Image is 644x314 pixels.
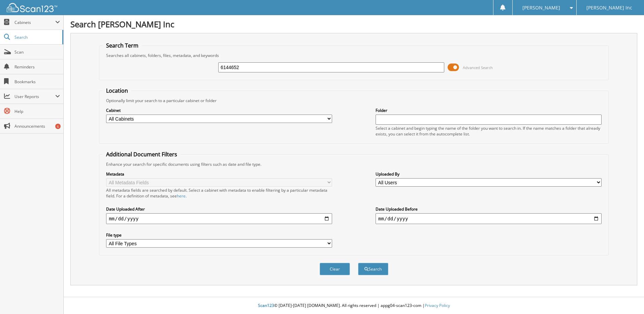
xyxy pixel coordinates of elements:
[14,79,60,85] span: Bookmarks
[177,193,186,199] a: here
[376,125,602,137] div: Select a cabinet and begin typing the name of the folder you want to search in. If the name match...
[14,94,55,99] span: User Reports
[610,282,644,314] iframe: Chat Widget
[106,232,332,238] label: File type
[320,263,350,275] button: Clear
[586,6,632,10] span: [PERSON_NAME] Inc
[14,108,60,114] span: Help
[103,151,181,158] legend: Additional Document Filters
[463,65,493,70] span: Advanced Search
[106,187,332,199] div: All metadata fields are searched by default. Select a cabinet with metadata to enable filtering b...
[103,161,605,167] div: Enhance your search for specific documents using filters such as date and file type.
[358,263,388,275] button: Search
[106,213,332,224] input: start
[14,49,60,55] span: Scan
[7,3,57,12] img: scan123-logo-white.svg
[376,171,602,177] label: Uploaded By
[376,213,602,224] input: end
[106,171,332,177] label: Metadata
[106,107,332,113] label: Cabinet
[425,303,450,308] a: Privacy Policy
[55,124,61,129] div: 6
[70,19,637,30] h1: Search [PERSON_NAME] Inc
[376,107,602,113] label: Folder
[14,123,60,129] span: Announcements
[103,87,131,94] legend: Location
[103,98,605,103] div: Optionally limit your search to a particular cabinet or folder
[103,42,142,49] legend: Search Term
[14,20,55,25] span: Cabinets
[103,53,605,58] div: Searches all cabinets, folders, files, metadata, and keywords
[522,6,560,10] span: [PERSON_NAME]
[64,297,644,314] div: © [DATE]-[DATE] [DOMAIN_NAME]. All rights reserved | appg04-scan123-com |
[14,64,60,70] span: Reminders
[106,206,332,212] label: Date Uploaded After
[258,303,274,308] span: Scan123
[14,34,59,40] span: Search
[376,206,602,212] label: Date Uploaded Before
